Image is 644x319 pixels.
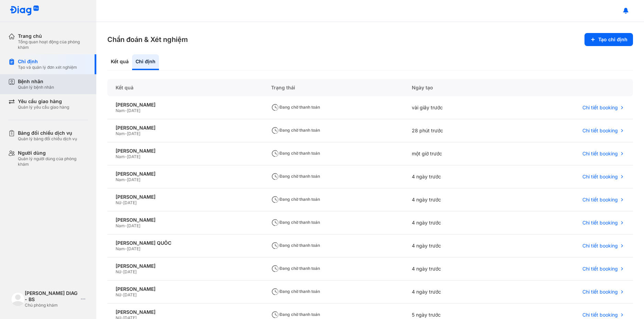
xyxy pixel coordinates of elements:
span: Đang chờ thanh toán [271,174,320,179]
div: 4 ngày trước [404,280,506,304]
div: 4 ngày trước [404,165,506,188]
div: Quản lý người dùng của phòng khám [18,156,88,167]
div: một giờ trước [404,142,506,165]
span: Nam [116,154,125,159]
button: Tạo chỉ định [584,33,633,46]
div: Kết quả [107,54,132,70]
span: Đang chờ thanh toán [271,104,320,110]
div: Người dùng [18,150,88,156]
div: 4 ngày trước [404,211,506,234]
img: logo [11,292,25,306]
div: [PERSON_NAME] [116,286,255,292]
span: [DATE] [123,292,137,297]
span: Đang chờ thanh toán [271,128,320,133]
span: [DATE] [127,154,140,159]
div: Bệnh nhân [18,78,54,85]
div: Yêu cầu giao hàng [18,98,69,104]
span: Đang chờ thanh toán [271,312,320,317]
div: Ngày tạo [404,79,506,96]
span: Nam [116,131,125,136]
span: Chi tiết booking [582,151,618,157]
span: Nam [116,108,125,113]
div: Trạng thái [263,79,404,96]
span: Chi tiết booking [582,174,618,180]
span: Nữ [116,292,121,297]
span: Nữ [116,200,121,205]
div: [PERSON_NAME] [116,263,255,269]
span: - [121,200,123,205]
span: Chi tiết booking [582,289,618,295]
div: Chỉ định [132,54,159,70]
span: Đang chờ thanh toán [271,151,320,156]
div: [PERSON_NAME] [116,148,255,154]
span: Chi tiết booking [582,197,618,203]
span: Nam [116,246,125,251]
div: Bảng đối chiếu dịch vụ [18,130,77,136]
span: [DATE] [127,177,140,182]
span: Chi tiết booking [582,128,618,134]
span: Đang chờ thanh toán [271,197,320,202]
span: Nam [116,223,125,228]
span: [DATE] [127,131,140,136]
span: Chi tiết booking [582,312,618,318]
div: 4 ngày trước [404,257,506,280]
div: [PERSON_NAME] [116,194,255,200]
span: [DATE] [127,246,140,251]
span: Đang chờ thanh toán [271,289,320,294]
span: Nữ [116,269,121,274]
div: Kết quả [107,79,263,96]
span: Đang chờ thanh toán [271,266,320,271]
span: - [121,292,123,297]
div: [PERSON_NAME] [116,171,255,177]
div: Quản lý bảng đối chiếu dịch vụ [18,136,77,142]
span: Chi tiết booking [582,104,618,111]
span: - [125,177,127,182]
div: 28 phút trước [404,119,506,142]
div: [PERSON_NAME] DIAG - BS [25,290,78,302]
div: Tạo và quản lý đơn xét nghiệm [18,65,77,70]
span: - [121,269,123,274]
div: [PERSON_NAME] [116,309,255,315]
span: Đang chờ thanh toán [271,220,320,225]
span: - [125,246,127,251]
div: Quản lý yêu cầu giao hàng [18,104,69,110]
span: Chi tiết booking [582,220,618,226]
span: - [125,223,127,228]
span: [DATE] [123,269,137,274]
span: - [125,154,127,159]
span: [DATE] [123,200,137,205]
span: [DATE] [127,108,140,113]
img: logo [10,5,39,16]
h3: Chẩn đoán & Xét nghiệm [107,35,188,44]
div: Chỉ định [18,58,77,65]
span: - [125,131,127,136]
div: vài giây trước [404,96,506,119]
div: Trang chủ [18,33,88,39]
div: Quản lý bệnh nhân [18,85,54,90]
span: Chi tiết booking [582,243,618,249]
span: - [125,108,127,113]
span: Nam [116,177,125,182]
div: Chủ phòng khám [25,302,78,308]
span: [DATE] [127,223,140,228]
div: [PERSON_NAME] [116,102,255,108]
div: Tổng quan hoạt động của phòng khám [18,39,88,50]
div: [PERSON_NAME] QUỐC [116,240,255,246]
span: Chi tiết booking [582,266,618,272]
div: 4 ngày trước [404,188,506,211]
span: Đang chờ thanh toán [271,243,320,248]
div: 4 ngày trước [404,234,506,257]
div: [PERSON_NAME] [116,217,255,223]
div: [PERSON_NAME] [116,125,255,131]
